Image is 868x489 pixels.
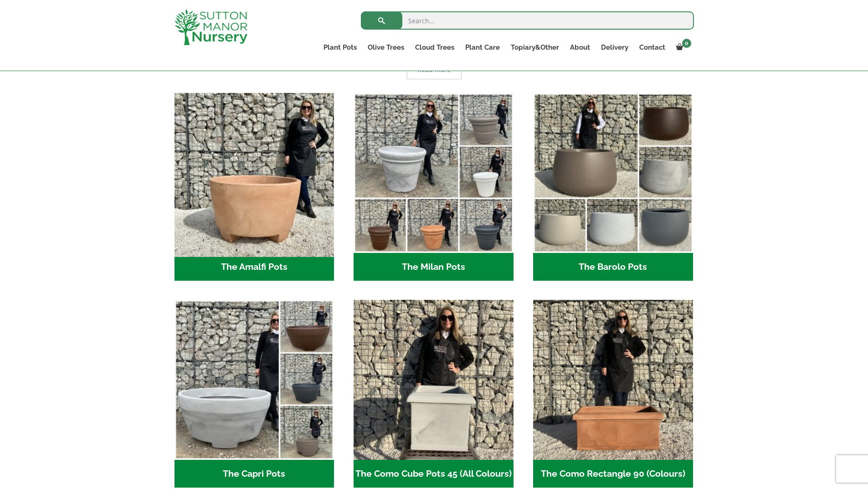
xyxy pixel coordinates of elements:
[682,39,691,48] span: 0
[460,41,505,54] a: Plant Care
[533,460,693,488] h2: The Como Rectangle 90 (Colours)
[318,41,362,54] a: Plant Pots
[533,93,693,253] img: The Barolo Pots
[170,89,338,257] img: The Amalfi Pots
[175,93,334,281] a: Visit product category The Amalfi Pots
[533,93,693,281] a: Visit product category The Barolo Pots
[362,41,410,54] a: Olive Trees
[354,300,514,488] a: Visit product category The Como Cube Pots 45 (All Colours)
[175,300,334,460] img: The Capri Pots
[533,253,693,281] h2: The Barolo Pots
[354,300,514,460] img: The Como Cube Pots 45 (All Colours)
[417,67,451,73] span: Read more
[533,300,693,460] img: The Como Rectangle 90 (Colours)
[354,460,514,488] h2: The Como Cube Pots 45 (All Colours)
[354,93,514,253] img: The Milan Pots
[410,41,460,54] a: Cloud Trees
[505,41,565,54] a: Topiary&Other
[565,41,596,54] a: About
[354,93,514,281] a: Visit product category The Milan Pots
[354,253,514,281] h2: The Milan Pots
[175,300,334,488] a: Visit product category The Capri Pots
[175,9,247,45] img: logo
[634,41,671,54] a: Contact
[533,300,693,488] a: Visit product category The Como Rectangle 90 (Colours)
[361,11,694,30] input: Search...
[175,460,334,488] h2: The Capri Pots
[175,253,334,281] h2: The Amalfi Pots
[671,41,694,54] a: 0
[596,41,634,54] a: Delivery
